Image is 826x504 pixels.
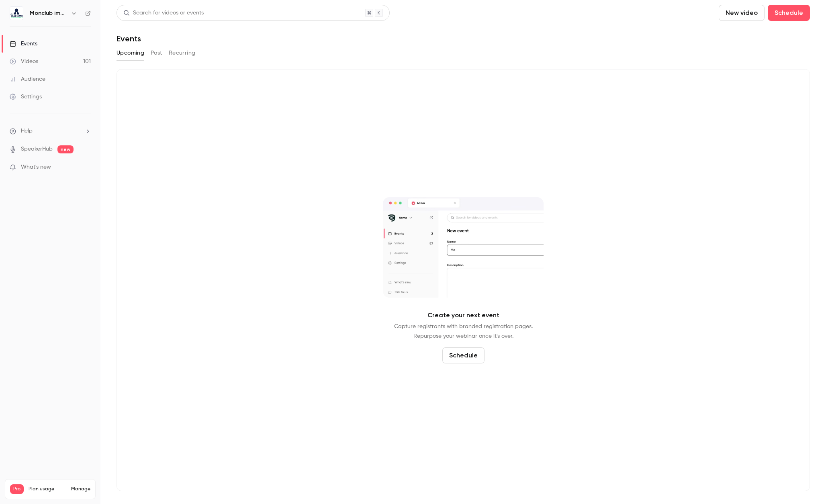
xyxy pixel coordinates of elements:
p: Create your next event [427,310,499,320]
div: Audience [10,75,45,83]
button: Upcoming [117,47,144,59]
li: help-dropdown-opener [10,127,91,135]
button: Past [151,47,162,59]
img: Monclub immo [10,7,23,20]
div: Videos [10,57,38,65]
h6: Monclub immo [30,9,67,17]
button: Schedule [442,347,485,363]
span: What's new [21,163,51,171]
a: SpeakerHub [21,145,53,153]
div: Search for videos or events [123,9,204,17]
button: New video [719,5,765,21]
h1: Events [117,34,141,43]
p: Capture registrants with branded registration pages. Repurpose your webinar once it's over. [394,322,533,341]
div: Events [10,40,37,48]
span: new [57,145,74,153]
span: Pro [10,484,24,494]
span: Help [21,127,33,135]
a: Manage [71,486,90,492]
div: Settings [10,93,42,101]
iframe: Noticeable Trigger [81,164,91,171]
button: Recurring [169,47,196,59]
span: Plan usage [29,486,66,492]
button: Schedule [768,5,810,21]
